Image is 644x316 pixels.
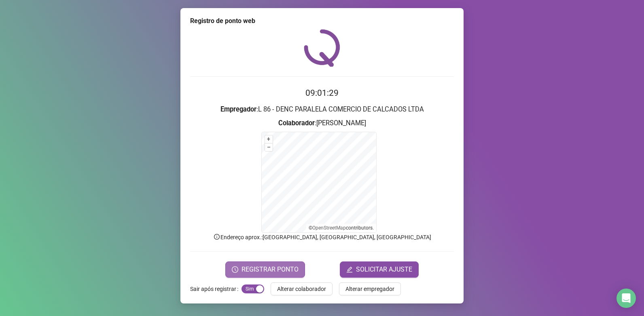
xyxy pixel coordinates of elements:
h3: : L 86 - DENC PARALELA COMERCIO DE CALCADOS LTDA [190,104,454,115]
button: REGISTRAR PONTO [225,261,305,278]
strong: Colaborador [278,119,315,127]
button: Alterar colaborador [271,282,333,295]
li: © contributors. [309,225,374,231]
img: QRPoint [304,29,340,67]
time: 09:01:29 [305,88,339,98]
label: Sair após registrar [190,282,241,295]
span: edit [346,266,353,273]
strong: Empregador [220,105,256,113]
span: info-circle [213,233,220,240]
div: Registro de ponto web [190,16,454,26]
h3: : [PERSON_NAME] [190,118,454,129]
a: OpenStreetMap [312,225,346,231]
span: Alterar colaborador [277,284,326,293]
button: Alterar empregador [339,282,401,295]
span: clock-circle [232,266,238,273]
span: SOLICITAR AJUSTE [356,265,412,274]
span: Alterar empregador [345,284,394,293]
button: – [265,143,273,151]
span: REGISTRAR PONTO [241,265,299,274]
button: editSOLICITAR AJUSTE [340,261,419,278]
div: Open Intercom Messenger [616,289,636,308]
button: + [265,135,273,143]
p: Endereço aprox. : [GEOGRAPHIC_DATA], [GEOGRAPHIC_DATA], [GEOGRAPHIC_DATA] [190,233,454,242]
